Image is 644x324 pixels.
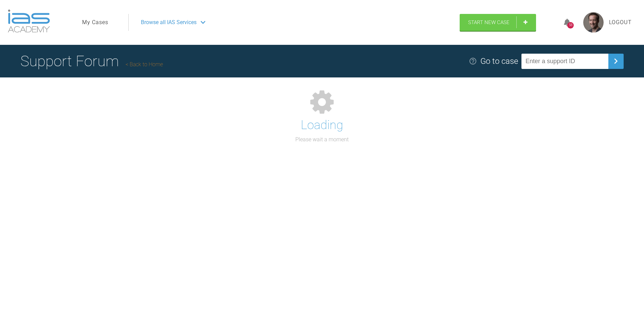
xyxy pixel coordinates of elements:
[583,12,604,33] img: profile.png
[480,55,518,68] div: Go to case
[20,49,163,73] h1: Support Forum
[521,54,608,69] input: Enter a support ID
[301,115,343,135] h1: Loading
[141,18,197,27] span: Browse all IAS Services
[468,19,510,25] span: Start New Case
[610,56,621,67] img: chevronRight.28bd32b0.svg
[609,18,632,27] a: Logout
[460,14,536,31] a: Start New Case
[295,135,349,144] p: Please wait a moment
[82,18,108,27] a: My Cases
[126,61,163,68] a: Back to Home
[8,10,50,33] img: logo-light.3e3ef733.png
[567,22,574,29] div: 58
[469,57,477,65] img: help.e70b9f3d.svg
